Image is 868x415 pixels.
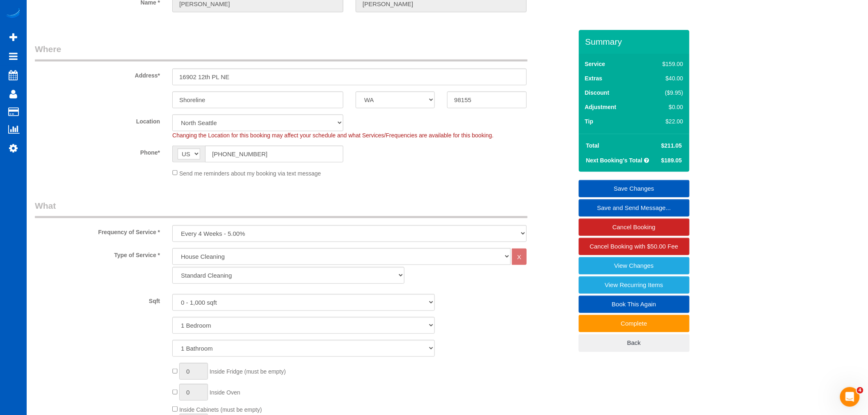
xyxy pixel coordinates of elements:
a: Save and Send Message... [579,199,690,217]
input: Zip Code* [447,91,526,108]
a: Cancel Booking [579,219,690,236]
span: $189.05 [661,157,682,164]
label: Extras [585,74,603,82]
label: Sqft [29,294,166,305]
label: Address* [29,68,166,80]
label: Location [29,114,166,125]
img: Automaid Logo [5,8,21,20]
a: View Recurring Items [579,276,690,294]
label: Adjustment [585,103,617,111]
span: Inside Cabinets (must be empty) [179,406,262,413]
iframe: Intercom live chat [840,387,860,407]
legend: Where [35,43,528,62]
a: Save Changes [579,180,690,197]
a: Back [579,334,690,351]
span: Inside Oven [210,389,240,396]
span: Cancel Booking with $50.00 Fee [590,243,678,250]
a: Book This Again [579,296,690,313]
label: Phone* [29,146,166,157]
div: $0.00 [645,103,683,111]
span: Send me reminders about my booking via text message [179,170,321,176]
label: Type of Service * [29,248,166,259]
input: Phone* [205,146,343,162]
span: $211.05 [661,142,682,149]
a: Cancel Booking with $50.00 Fee [579,238,690,255]
div: $159.00 [645,60,683,68]
label: Discount [585,89,610,97]
div: ($9.95) [645,89,683,97]
label: Tip [585,117,594,125]
strong: Total [586,142,599,149]
span: 4 [857,387,863,394]
div: $22.00 [645,117,683,125]
strong: Next Booking's Total [586,157,643,164]
label: Frequency of Service * [29,225,166,236]
span: Inside Fridge (must be empty) [210,368,286,375]
span: Changing the Location for this booking may affect your schedule and what Services/Frequencies are... [172,132,493,139]
div: $40.00 [645,74,683,82]
h3: Summary [585,37,685,46]
input: City* [172,91,343,108]
label: Service [585,60,605,68]
legend: What [35,200,528,218]
a: Complete [579,315,690,332]
a: View Changes [579,257,690,274]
